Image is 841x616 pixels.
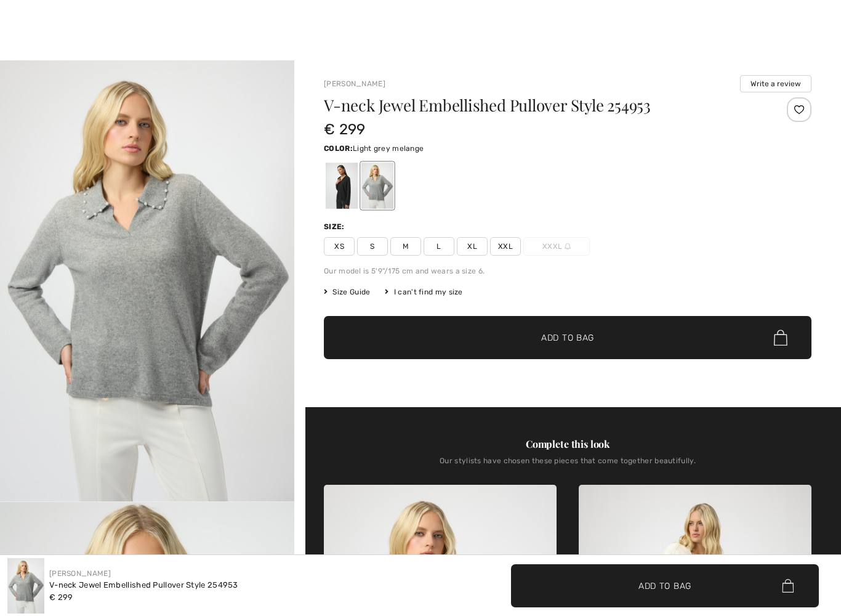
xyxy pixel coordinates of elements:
[457,237,488,256] span: XL
[511,564,819,607] button: Add to Bag
[782,579,794,593] img: Bag.svg
[324,144,353,153] span: Color:
[326,163,358,209] div: Black
[324,316,811,359] button: Add to Bag
[49,593,73,602] span: € 299
[324,97,730,113] h1: V-neck Jewel Embellished Pullover Style 254953
[490,237,521,256] span: XXL
[541,331,594,344] span: Add to Bag
[774,330,787,346] img: Bag.svg
[324,265,811,277] div: Our model is 5'9"/175 cm and wears a size 6.
[7,558,44,614] img: V-Neck Jewel Embellished Pullover Style 254953
[324,437,811,452] div: Complete this look
[565,243,571,249] img: ring-m.svg
[49,569,111,578] a: [PERSON_NAME]
[424,237,454,256] span: L
[324,221,347,232] div: Size:
[324,79,385,88] a: [PERSON_NAME]
[324,456,811,475] div: Our stylists have chosen these pieces that come together beautifully.
[353,144,424,153] span: Light grey melange
[324,286,370,298] span: Size Guide
[740,75,811,92] button: Write a review
[523,237,590,256] span: XXXL
[324,121,366,138] span: € 299
[390,237,421,256] span: M
[361,163,393,209] div: Light grey melange
[638,579,691,592] span: Add to Bag
[385,286,462,298] div: I can't find my size
[49,579,238,591] div: V-neck Jewel Embellished Pullover Style 254953
[324,237,355,256] span: XS
[357,237,388,256] span: S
